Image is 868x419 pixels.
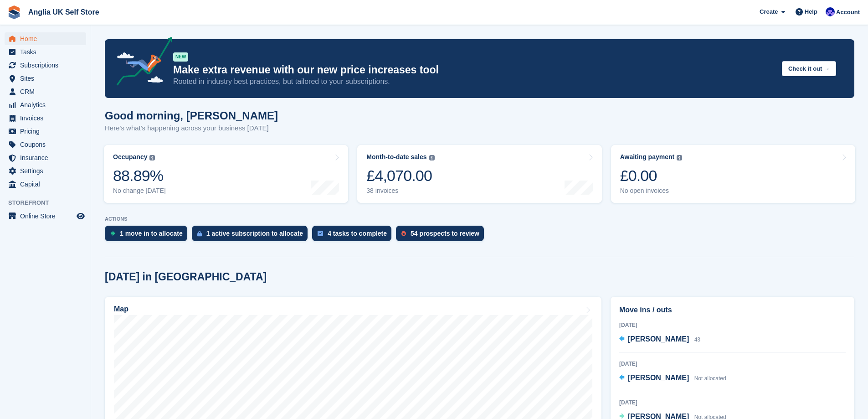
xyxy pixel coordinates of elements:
[7,5,21,19] img: stora-icon-8386f47178a22dfd0bd8f6a31ec36ba5ce8667c1dd55bd0f319d3a0aa187defe.svg
[401,231,406,236] img: prospect-51fa495bee0391a8d652442698ab0144808aea92771e9ea1ae160a38d050c398.svg
[75,211,86,222] a: Preview store
[5,32,86,45] a: menu
[149,155,155,160] img: icon-info-grey-7440780725fd019a000dd9b08b2336e03edf1995a4989e88bcd33f0948082b44.svg
[826,7,835,16] img: Lewis Scotney
[110,231,115,236] img: move_ins_to_allocate_icon-fdf77a2bb77ea45bf5b3d319d69a93e2d87916cf1d5bf7949dd705db3b84f3ca.svg
[411,230,479,237] div: 54 prospects to review
[628,374,689,382] span: [PERSON_NAME]
[836,8,860,17] span: Account
[5,165,86,177] a: menu
[5,210,86,222] a: menu
[5,72,86,85] a: menu
[197,231,202,237] img: active_subscription_to_allocate_icon-d502201f5373d7db506a760aba3b589e785aa758c864c3986d89f69b8ff3...
[113,166,166,185] div: 88.89%
[619,372,726,384] a: [PERSON_NAME] Not allocated
[20,98,75,111] span: Analytics
[192,226,312,246] a: 1 active subscription to allocate
[619,398,846,407] div: [DATE]
[109,37,173,89] img: price-adjustments-announcement-icon-8257ccfd72463d97f412b2fc003d46551f7dbcb40ab6d574587a9cd5c0d94...
[105,216,854,222] p: ACTIONS
[619,305,846,316] h2: Move ins / outs
[628,335,689,343] span: [PERSON_NAME]
[5,125,86,138] a: menu
[620,187,683,195] div: No open invoices
[677,155,682,160] img: icon-info-grey-7440780725fd019a000dd9b08b2336e03edf1995a4989e88bcd33f0948082b44.svg
[611,145,855,203] a: Awaiting payment £0.00 No open invoices
[312,226,396,246] a: 4 tasks to complete
[366,187,434,195] div: 38 invoices
[25,5,103,20] a: Anglia UK Self Store
[620,166,683,185] div: £0.00
[105,226,192,246] a: 1 move in to allocate
[805,7,817,16] span: Help
[5,59,86,72] a: menu
[396,226,488,246] a: 54 prospects to review
[619,360,846,368] div: [DATE]
[173,63,775,77] p: Make extra revenue with our new price increases tool
[20,125,75,138] span: Pricing
[366,153,426,161] div: Month-to-date sales
[760,7,778,16] span: Create
[5,138,86,151] a: menu
[120,230,183,237] div: 1 move in to allocate
[5,98,86,111] a: menu
[619,334,700,346] a: [PERSON_NAME] 43
[20,46,75,58] span: Tasks
[5,46,86,58] a: menu
[429,155,435,160] img: icon-info-grey-7440780725fd019a000dd9b08b2336e03edf1995a4989e88bcd33f0948082b44.svg
[20,210,75,222] span: Online Store
[20,85,75,98] span: CRM
[20,112,75,124] span: Invoices
[105,123,278,134] p: Here's what's happening across your business [DATE]
[105,109,278,122] h1: Good morning, [PERSON_NAME]
[113,187,166,195] div: No change [DATE]
[173,52,188,62] div: NEW
[20,138,75,151] span: Coupons
[206,230,303,237] div: 1 active subscription to allocate
[620,153,675,161] div: Awaiting payment
[20,178,75,191] span: Capital
[8,198,91,207] span: Storefront
[782,61,836,76] button: Check it out →
[173,77,775,87] p: Rooted in industry best practices, but tailored to your subscriptions.
[328,230,387,237] div: 4 tasks to complete
[20,151,75,164] span: Insurance
[20,165,75,177] span: Settings
[20,72,75,85] span: Sites
[318,231,323,236] img: task-75834270c22a3079a89374b754ae025e5fb1db73e45f91037f5363f120a921f8.svg
[366,166,434,185] div: £4,070.00
[5,112,86,124] a: menu
[104,145,348,203] a: Occupancy 88.89% No change [DATE]
[114,305,128,313] h2: Map
[694,336,700,343] span: 43
[20,59,75,72] span: Subscriptions
[694,375,726,382] span: Not allocated
[20,32,75,45] span: Home
[5,85,86,98] a: menu
[619,321,846,329] div: [DATE]
[5,151,86,164] a: menu
[105,271,267,283] h2: [DATE] in [GEOGRAPHIC_DATA]
[357,145,601,203] a: Month-to-date sales £4,070.00 38 invoices
[5,178,86,191] a: menu
[113,153,147,161] div: Occupancy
